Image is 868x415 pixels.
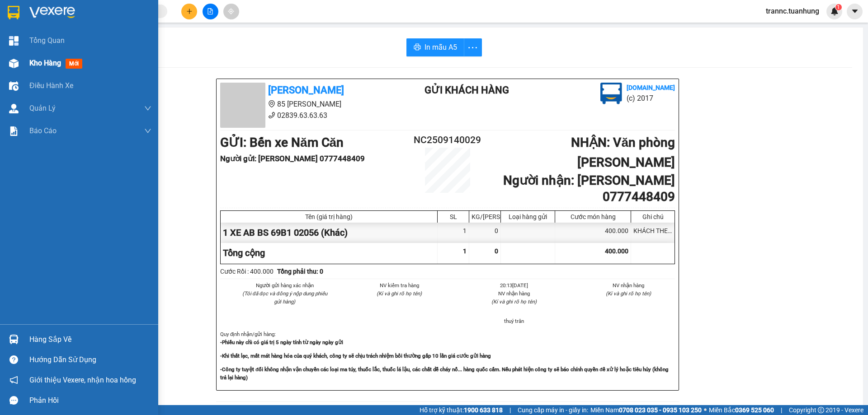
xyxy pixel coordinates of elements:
span: aim [228,8,234,14]
span: 1 [837,4,840,10]
li: NV kiểm tra hàng [353,281,446,289]
b: Người gửi : [PERSON_NAME] 0777448409 [220,154,365,163]
strong: 0708 023 035 - 0935 103 250 [619,406,702,414]
h2: NC2509140029 [410,133,486,148]
li: 02839.63.63.63 [220,110,388,121]
li: 02839.63.63.63 [4,31,172,42]
strong: 1900 633 818 [464,406,503,414]
span: Cung cấp máy in - giấy in: [518,405,588,415]
div: KHÁCH THEO XE 3308 [631,223,675,243]
b: GỬI : Bến xe Năm Căn [220,135,344,150]
b: GỬI : Bến xe Năm Căn [4,56,127,71]
span: | [781,405,782,415]
span: ⚪️ [704,408,707,412]
li: thuý trân [467,317,561,325]
b: Tổng phải thu: 0 [277,268,323,275]
div: KG/[PERSON_NAME] [472,213,498,220]
div: Quy định nhận/gửi hàng : [220,330,675,381]
span: | [509,405,511,415]
span: Tổng cộng [223,247,265,258]
div: SL [440,213,467,220]
b: [DOMAIN_NAME] [627,84,675,91]
b: Gửi khách hàng [425,84,509,96]
span: environment [52,22,59,29]
span: Kho hàng [29,59,61,67]
img: warehouse-icon [9,81,19,91]
div: Ghi chú [633,213,672,220]
span: environment [268,100,275,107]
i: (Kí và ghi rõ họ tên) [606,290,651,297]
i: (Kí và ghi rõ họ tên) [491,298,537,305]
i: (Kí và ghi rõ họ tên) [377,290,422,297]
img: warehouse-icon [9,59,19,68]
img: warehouse-icon [9,104,19,113]
li: 20:13[DATE] [467,281,561,289]
img: warehouse-icon [9,335,19,344]
span: down [144,127,151,135]
b: [PERSON_NAME] [52,6,128,17]
span: 400.000 [605,247,628,255]
span: In mẫu A5 [425,42,457,53]
span: message [9,396,18,405]
li: NV nhận hàng [467,289,561,298]
button: aim [223,4,239,19]
div: 0 [469,223,501,243]
span: Miền Nam [590,405,702,415]
span: copyright [818,407,824,413]
li: Người gửi hàng xác nhận [238,281,331,289]
button: file-add [203,4,218,19]
div: Phản hồi [29,394,151,407]
span: phone [52,33,59,40]
div: Cước món hàng [557,213,628,220]
strong: -Phiếu này chỉ có giá trị 5 ngày tính từ ngày ngày gửi [220,339,343,345]
span: plus [186,8,193,14]
span: down [144,105,151,112]
span: question-circle [9,355,18,364]
button: printerIn mẫu A5 [406,38,464,56]
span: more [464,42,481,53]
span: caret-down [851,7,859,15]
img: dashboard-icon [9,36,19,46]
img: logo-vxr [8,6,19,19]
span: 0 [495,247,498,255]
div: Hướng dẫn sử dụng [29,353,151,367]
img: logo.jpg [600,83,622,104]
b: Người nhận : [PERSON_NAME] 0777448409 [503,173,675,204]
span: Miền Bắc [709,405,774,415]
div: 1 [438,223,469,243]
li: 85 [PERSON_NAME] [4,20,172,31]
li: NV nhận hàng [582,281,675,289]
span: Tổng Quan [29,35,65,46]
sup: 1 [835,4,842,10]
span: Quản Lý [29,103,56,114]
span: printer [414,43,421,52]
div: Loại hàng gửi [503,213,552,220]
div: Cước Rồi : 400.000 [220,266,274,276]
span: Hỗ trợ kỹ thuật: [420,405,503,415]
span: phone [268,112,275,119]
span: Giới thiệu Vexere, nhận hoa hồng [29,374,136,386]
strong: -Công ty tuyệt đối không nhận vận chuyển các loại ma túy, thuốc lắc, thuốc lá lậu, các chất dễ ch... [220,366,669,381]
li: (c) 2017 [627,93,675,104]
strong: -Khi thất lạc, mất mát hàng hóa của quý khách, công ty sẽ chịu trách nhiệm bồi thường gấp 10 lần ... [220,353,491,359]
img: icon-new-feature [830,7,839,15]
div: Tên (giá trị hàng) [223,213,435,220]
div: 400.000 [555,223,631,243]
b: [PERSON_NAME] [268,84,344,96]
img: solution-icon [9,126,19,136]
button: more [464,38,482,56]
span: 1 [463,247,467,255]
button: plus [181,4,197,19]
span: mới [66,59,82,69]
button: caret-down [847,4,863,19]
li: 85 [PERSON_NAME] [220,98,388,110]
strong: 0369 525 060 [735,406,774,414]
span: Báo cáo [29,125,57,136]
span: notification [9,376,18,384]
span: file-add [207,8,213,14]
div: 1 XE AB BS 69B1 02056 (Khác) [221,223,438,243]
i: (Tôi đã đọc và đồng ý nộp dung phiếu gửi hàng) [242,290,327,305]
span: trannc.tuanhung [759,5,826,17]
div: Hàng sắp về [29,333,151,346]
b: NHẬN : Văn phòng [PERSON_NAME] [571,135,675,170]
